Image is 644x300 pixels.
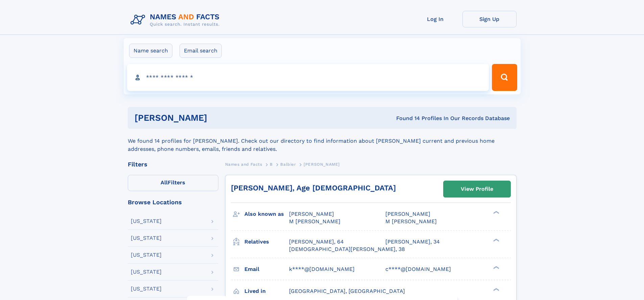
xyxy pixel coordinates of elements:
[127,64,489,91] input: search input
[129,44,172,58] label: Name search
[289,238,344,246] a: [PERSON_NAME], 64
[135,114,302,122] h1: [PERSON_NAME]
[289,288,405,294] span: [GEOGRAPHIC_DATA], [GEOGRAPHIC_DATA]
[180,44,222,58] label: Email search
[492,64,517,91] button: Search Button
[385,238,440,246] a: [PERSON_NAME], 34
[492,238,500,242] div: ❯
[128,175,218,191] label: Filters
[408,11,462,27] a: Log In
[131,269,162,275] div: [US_STATE]
[304,162,340,167] span: [PERSON_NAME]
[302,115,510,122] div: Found 14 Profiles In Our Records Database
[161,179,168,186] span: All
[244,263,289,275] h3: Email
[225,160,262,168] a: Names and Facts
[128,129,517,153] div: We found 14 profiles for [PERSON_NAME]. Check out our directory to find information about [PERSON...
[280,162,296,167] span: Balbier
[461,181,493,197] div: View Profile
[492,265,500,270] div: ❯
[289,218,340,225] span: M [PERSON_NAME]
[270,160,273,168] a: B
[131,286,162,292] div: [US_STATE]
[131,252,162,258] div: [US_STATE]
[131,218,162,224] div: [US_STATE]
[244,236,289,248] h3: Relatives
[492,210,500,215] div: ❯
[280,160,296,168] a: Balbier
[128,11,225,29] img: Logo Names and Facts
[128,161,218,167] div: Filters
[462,11,517,27] a: Sign Up
[385,218,437,225] span: M [PERSON_NAME]
[289,246,405,253] a: [DEMOGRAPHIC_DATA][PERSON_NAME], 38
[244,285,289,297] h3: Lived in
[244,208,289,220] h3: Also known as
[444,181,510,197] a: View Profile
[385,211,430,217] span: [PERSON_NAME]
[128,199,218,205] div: Browse Locations
[492,287,500,292] div: ❯
[231,184,396,192] a: [PERSON_NAME], Age [DEMOGRAPHIC_DATA]
[289,211,334,217] span: [PERSON_NAME]
[131,235,162,241] div: [US_STATE]
[270,162,273,167] span: B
